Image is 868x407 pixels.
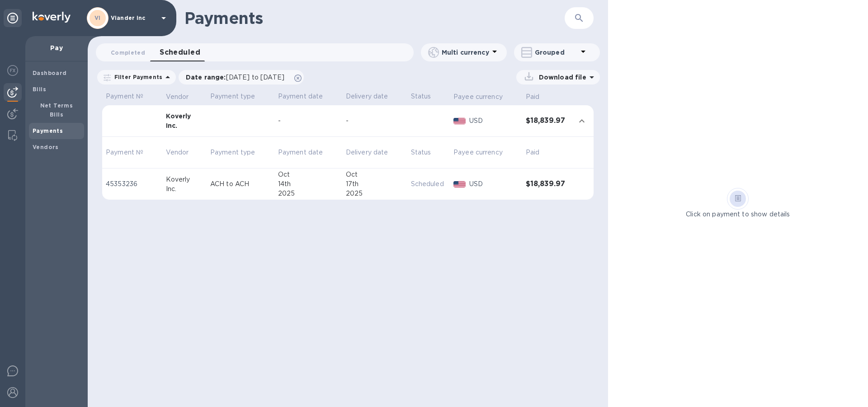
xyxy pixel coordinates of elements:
[179,70,304,84] div: Date range:[DATE] to [DATE]
[469,179,519,189] p: USD
[411,148,443,157] span: Status
[278,170,339,179] div: Oct
[7,65,18,76] img: Foreign exchange
[278,92,339,101] p: Payment date
[411,92,446,101] p: Status
[166,112,203,121] div: Koverly
[278,179,339,189] div: 14th
[526,180,568,188] h3: $18,839.97
[166,92,201,102] span: Vendor
[346,189,404,198] div: 2025
[535,73,586,82] p: Download file
[166,121,203,130] div: Inc.
[346,148,400,157] span: Delivery date
[526,92,552,102] span: Paid
[278,148,323,157] p: Payment date
[278,116,339,126] div: -
[535,48,578,57] p: Grouped
[166,148,189,157] p: Vendor
[106,92,159,101] p: Payment №
[575,114,589,128] button: expand row
[186,73,289,82] p: Date range :
[210,179,271,189] p: ACH to ACH
[111,48,145,57] span: Completed
[526,92,540,102] p: Paid
[210,148,255,157] p: Payment type
[453,148,514,157] span: Payee currency
[278,148,335,157] span: Payment date
[453,92,503,102] p: Payee currency
[411,179,446,189] p: Scheduled
[166,175,203,184] div: Koverly
[33,70,67,76] b: Dashboard
[106,148,155,157] span: Payment №
[33,86,46,93] b: Bills
[526,117,568,125] h3: $18,839.97
[111,73,162,81] p: Filter Payments
[33,12,71,23] img: Logo
[453,118,466,124] img: USD
[106,148,143,157] p: Payment №
[33,43,80,52] p: Pay
[166,92,189,102] p: Vendor
[33,144,59,150] b: Vendors
[346,148,388,157] p: Delivery date
[526,148,552,157] span: Paid
[346,92,404,101] p: Delivery date
[442,48,489,57] p: Multi currency
[278,189,339,198] div: 2025
[226,74,284,81] span: [DATE] to [DATE]
[453,92,514,102] span: Payee currency
[526,148,540,157] p: Paid
[453,181,466,187] img: USD
[686,210,790,219] p: Click on payment to show details
[184,9,565,28] h1: Payments
[453,148,503,157] p: Payee currency
[106,179,159,189] p: 45353236
[111,15,156,21] p: Viander inc
[40,102,73,118] b: Net Terms Bills
[346,179,404,189] div: 17th
[411,148,431,157] p: Status
[166,184,203,194] div: Inc.
[210,148,267,157] span: Payment type
[4,9,22,27] div: Unpin categories
[210,92,271,101] p: Payment type
[346,116,404,126] div: -
[160,46,200,59] span: Scheduled
[166,148,201,157] span: Vendor
[94,14,101,21] b: VI
[469,116,519,126] p: USD
[33,127,63,134] b: Payments
[346,170,404,179] div: Oct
